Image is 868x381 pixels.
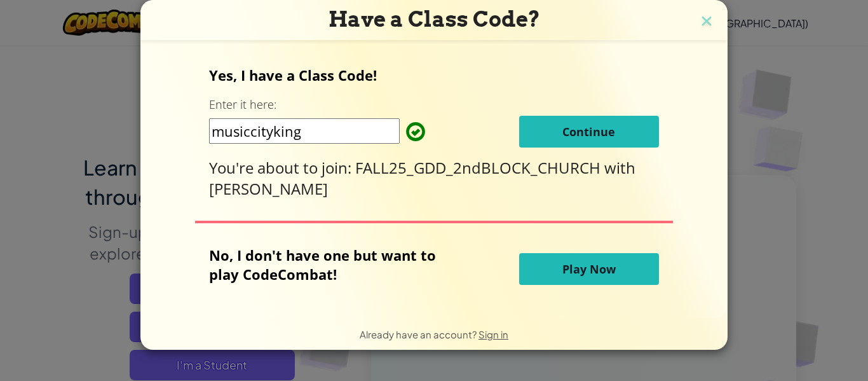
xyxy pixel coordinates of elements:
[209,246,455,284] p: No, I don't have one but want to play CodeCombat!
[698,13,715,32] img: close icon
[604,157,635,178] span: with
[209,178,328,199] span: [PERSON_NAME]
[562,124,615,139] span: Continue
[360,328,478,340] span: Already have an account?
[209,97,276,113] label: Enter it here:
[519,116,659,148] button: Continue
[209,157,355,178] span: You're about to join:
[355,157,604,178] span: FALL25_GDD_2ndBLOCK_CHURCH
[209,66,658,85] p: Yes, I have a Class Code!
[329,6,540,32] span: Have a Class Code?
[519,253,659,285] button: Play Now
[562,261,616,277] span: Play Now
[478,328,508,340] a: Sign in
